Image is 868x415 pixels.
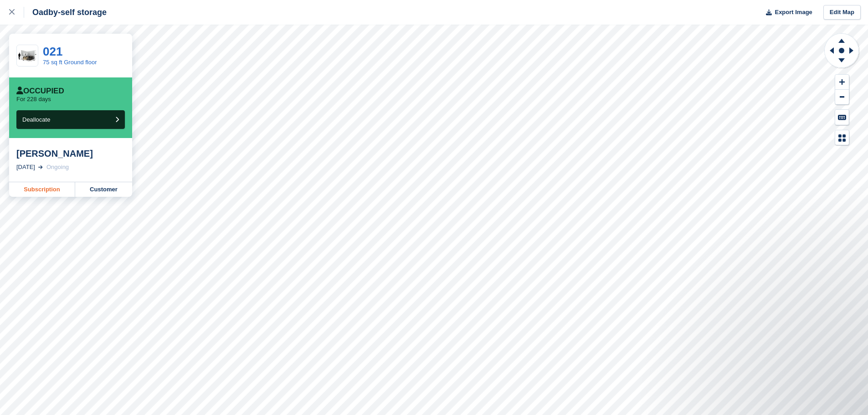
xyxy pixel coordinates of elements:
div: Ongoing [46,163,69,172]
button: Export Image [760,5,812,20]
button: Map Legend [835,130,849,145]
div: Oadby-self storage [24,7,107,18]
button: Keyboard Shortcuts [835,110,849,125]
span: Deallocate [22,116,50,123]
button: Zoom Out [835,90,849,105]
div: [PERSON_NAME] [16,148,125,159]
a: Edit Map [823,5,861,20]
div: [DATE] [16,163,35,172]
img: arrow-right-light-icn-cde0832a797a2874e46488d9cf13f60e5c3a73dbe684e267c42b8395dfbc2abf.svg [38,165,43,169]
div: Occupied [16,87,64,96]
p: For 228 days [16,96,51,103]
a: Customer [75,182,132,197]
span: Export Image [775,8,812,17]
a: Subscription [9,182,75,197]
button: Deallocate [16,110,125,129]
a: 75 sq ft Ground floor [43,59,97,66]
button: Zoom In [835,75,849,90]
a: 021 [43,45,62,58]
img: 75.jpg [17,48,38,64]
